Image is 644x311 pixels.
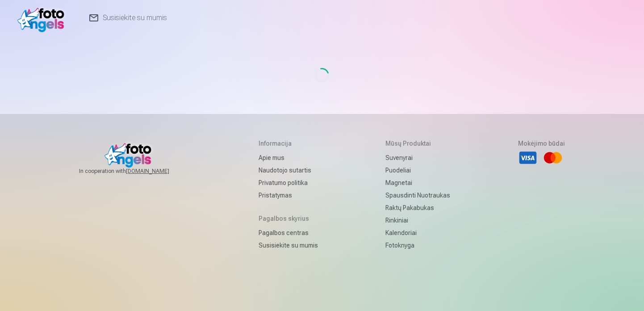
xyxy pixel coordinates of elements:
[126,168,191,175] a: [DOMAIN_NAME]
[79,168,191,175] span: In cooperation with
[518,139,565,148] h5: Mokėjimo būdai
[385,151,450,164] a: Suvenyrai
[385,139,450,148] h5: Mūsų produktai
[259,151,318,164] a: Apie mus
[385,164,450,177] a: Puodeliai
[543,148,563,168] li: Mastercard
[259,239,318,252] a: Susisiekite su mumis
[17,4,69,32] img: /v1
[259,139,318,148] h5: Informacija
[259,164,318,177] a: Naudotojo sutartis
[259,189,318,202] a: Pristatymas
[385,239,450,252] a: Fotoknyga
[385,202,450,214] a: Raktų pakabukas
[385,227,450,239] a: Kalendoriai
[259,227,318,239] a: Pagalbos centras
[518,148,538,168] li: Visa
[385,189,450,202] a: Spausdinti nuotraukas
[385,214,450,227] a: Rinkiniai
[259,177,318,189] a: Privatumo politika
[385,177,450,189] a: Magnetai
[259,214,318,223] h5: Pagalbos skyrius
